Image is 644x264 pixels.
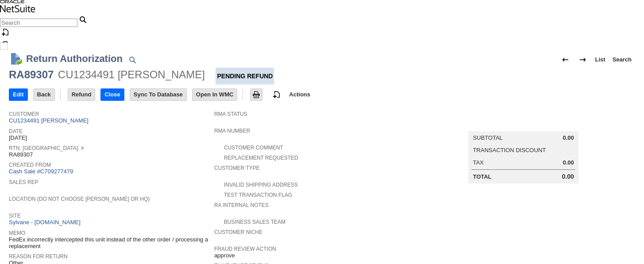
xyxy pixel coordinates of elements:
[473,173,491,180] a: Total
[468,117,578,131] caption: Summary
[562,173,574,180] span: 0.00
[216,68,274,84] div: Pending Refund
[9,230,25,236] a: Memo
[592,53,609,67] a: List
[473,159,483,166] a: Tax
[9,151,33,158] span: RA89307
[214,128,250,134] a: RMA Number
[214,202,269,208] a: RA Internal Notes
[9,128,23,134] a: Date
[473,134,502,141] a: Subtotal
[9,89,27,100] input: Edit
[214,252,235,259] span: approve
[9,145,84,151] a: Rtn. [GEOGRAPHIC_DATA]. #
[560,54,571,65] img: Previous
[26,51,123,66] h1: Return Authorization
[563,159,574,166] span: 0.00
[473,147,546,153] a: Transaction Discount
[193,89,237,100] input: Open In WMC
[224,155,298,161] a: Replacement Requested
[127,54,138,65] img: Quick Find
[9,219,83,226] a: Sylvane - [DOMAIN_NAME]
[9,134,27,142] span: [DATE]
[9,117,91,124] a: CU1234491 [PERSON_NAME]
[9,253,68,260] a: Reason For Return
[224,182,298,188] a: Invalid Shipping Address
[130,89,186,100] input: Sync To Database
[251,89,262,100] input: Print
[101,89,123,100] input: Close
[224,192,292,198] a: Test Transaction Flag
[9,168,73,175] a: Cash Sale #C709277479
[214,229,262,235] a: Customer Niche
[9,162,51,168] a: Created From
[9,213,21,219] a: Site
[271,89,282,100] img: add-record.svg
[578,54,588,65] img: Next
[563,134,574,142] span: 0.00
[34,89,54,100] input: Back
[68,89,95,100] input: Refund
[9,111,39,117] a: Customer
[224,219,285,225] a: Business Sales Team
[214,165,260,171] a: Customer Type
[214,111,247,117] a: RMA Status
[214,246,276,252] a: Fraud Review Action
[9,196,150,202] a: Location (Do Not Choose [PERSON_NAME] or HQ)
[285,91,314,98] a: Actions
[9,179,39,185] a: Sales Rep
[9,236,210,250] span: FedEx incorrectly intercepted this unit instead of the other order / processing a replacement
[251,89,262,100] img: Print
[9,68,54,82] div: RA89307
[224,145,283,151] a: Customer Comment
[58,68,205,82] div: CU1234491 [PERSON_NAME]
[609,53,635,67] a: Search
[77,14,88,25] svg: Search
